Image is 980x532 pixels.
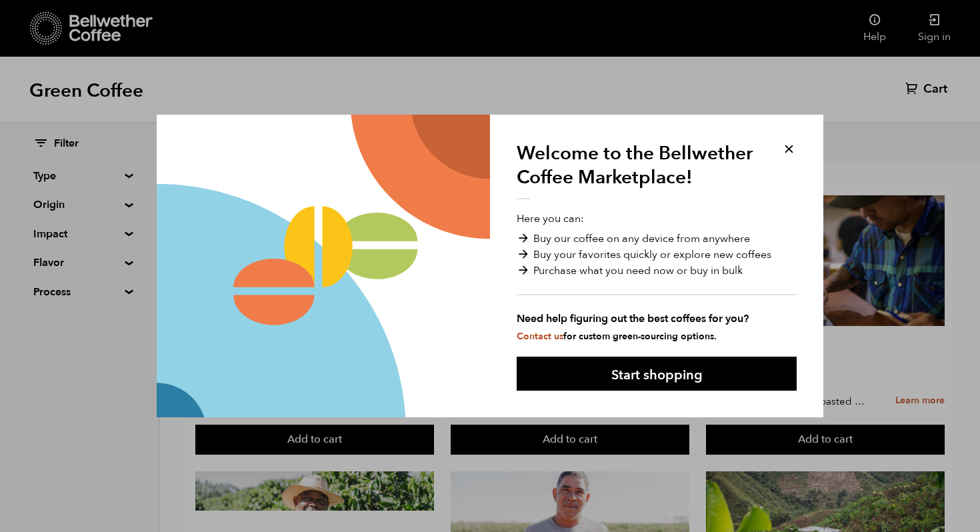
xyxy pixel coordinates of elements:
[517,330,717,343] small: for custom green-sourcing options.
[517,141,763,200] h1: Welcome to the Bellwether Coffee Marketplace!
[517,247,797,263] li: Buy your favorites quickly or explore new coffees
[517,330,563,343] a: Contact us
[517,231,797,247] li: Buy our coffee on any device from anywhere
[517,263,797,279] li: Purchase what you need now or buy in bulk
[517,311,797,327] strong: Need help figuring out the best coffees for you?
[517,211,797,343] p: Here you can:
[517,357,797,391] button: Start shopping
